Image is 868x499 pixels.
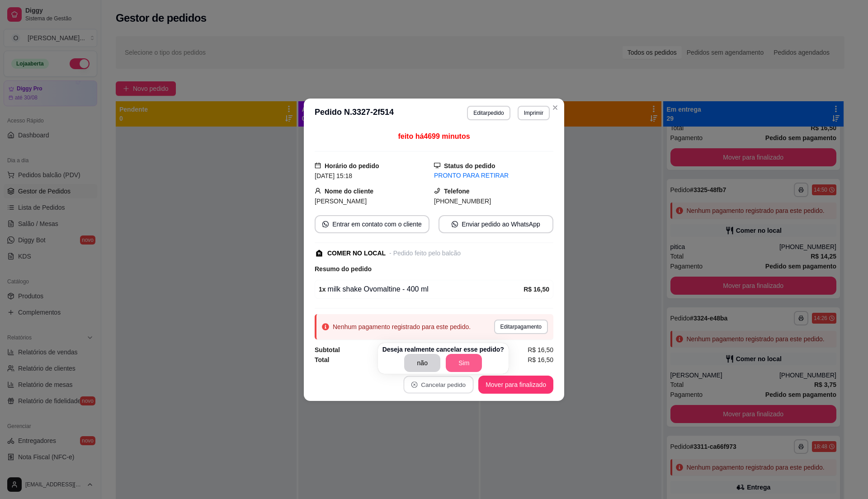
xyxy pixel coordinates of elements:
span: R$ 16,50 [528,355,553,365]
button: não [404,354,440,372]
div: milk shake Ovomaltine - 400 ml [319,284,524,295]
span: [DATE] 15:18 [315,172,352,179]
div: Nenhum pagamento registrado para este pedido. [333,322,471,331]
button: whats-appEntrar em contato com o cliente [315,215,429,233]
button: whats-appEnviar pedido ao WhatsApp [439,215,553,233]
span: phone [434,188,440,194]
span: R$ 16,50 [528,345,553,355]
strong: Horário do pedido [325,162,379,169]
div: - Pedido feito pelo balcão [389,249,461,258]
button: Imprimir [518,106,550,120]
button: Sim [446,354,482,372]
strong: Status do pedido [444,162,495,169]
span: [PERSON_NAME] [315,198,367,205]
span: calendar [315,162,321,169]
button: Editarpedido [467,106,510,120]
button: Mover para finalizado [478,376,553,394]
strong: 1 x [319,286,326,293]
span: feito há 4699 minutos [398,132,470,140]
button: close-circleCancelar pedido [404,376,474,393]
strong: Subtotal [315,346,340,353]
button: Close [548,100,562,115]
div: COMER NO LOCAL [327,249,386,258]
span: [PHONE_NUMBER] [434,198,491,205]
p: Deseja realmente cancelar esse pedido? [382,345,504,354]
strong: Resumo do pedido [315,265,372,273]
span: desktop [434,162,440,169]
span: whats-app [322,221,329,227]
span: close-circle [411,381,418,388]
strong: Nome do cliente [325,188,373,195]
div: PRONTO PARA RETIRAR [434,171,553,180]
strong: Telefone [444,188,470,195]
span: user [315,188,321,194]
button: Editarpagamento [494,320,548,334]
h3: Pedido N. 3327-2f514 [315,106,394,120]
span: whats-app [452,221,458,227]
strong: R$ 16,50 [524,286,549,293]
strong: Total [315,356,329,363]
